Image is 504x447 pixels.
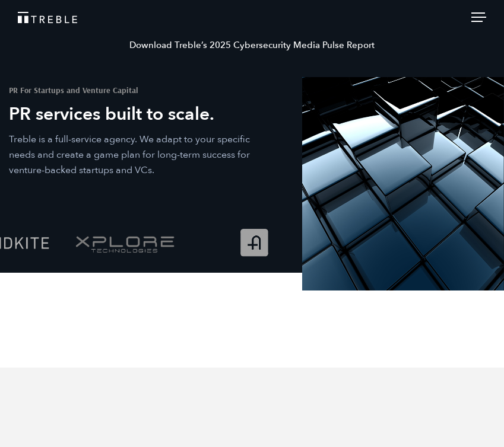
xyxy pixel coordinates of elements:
a: Treble Homepage [18,12,486,23]
img: Addvocate logo [191,212,313,273]
h2: PR For Startups and Venture Capital [9,86,273,94]
img: XPlore logo [64,212,186,273]
p: Treble is a full-service agency. We adapt to your specific needs and create a game plan for long-... [9,132,273,178]
img: Treble logo [18,12,77,23]
h1: PR services built to scale. [9,103,273,126]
